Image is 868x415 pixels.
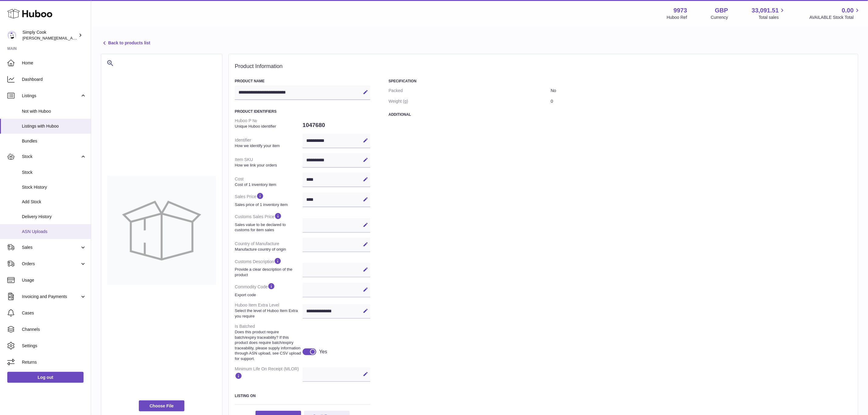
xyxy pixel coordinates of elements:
span: Stock [22,154,80,159]
strong: 9973 [674,6,687,15]
dt: Weight (g) [389,96,551,107]
span: Stock History [22,184,86,190]
h2: Product Information [235,63,852,70]
h3: Listing On [235,393,370,398]
dt: Cost [235,174,303,190]
dt: Country of Manufacture [235,238,303,254]
strong: Sales price of 1 inventory item [235,202,301,207]
a: 0.00 AVAILABLE Stock Total [809,6,861,20]
strong: Manufacture country of origin [235,247,301,252]
div: Huboo Ref [667,15,687,20]
dt: Customs Description [235,255,303,280]
span: Cases [22,310,86,316]
dt: Identifier [235,135,303,151]
span: AVAILABLE Stock Total [809,15,861,20]
span: Total sales [759,15,786,20]
span: Not with Huboo [22,108,86,114]
img: emma@simplycook.com [7,31,16,40]
strong: Cost of 1 inventory item [235,182,301,187]
span: Sales [22,245,80,250]
span: Listings with Huboo [22,123,86,129]
dt: Huboo Item Extra Level [235,300,303,321]
span: 0.00 [842,6,854,15]
dt: Huboo P № [235,115,303,131]
span: Choose File [139,400,184,411]
span: Settings [22,343,86,349]
span: Delivery History [22,214,86,220]
dd: No [551,85,852,96]
span: Add Stock [22,199,86,205]
strong: Select the level of Huboo Item Extra you require [235,308,301,319]
div: Currency [711,15,728,20]
dt: Sales Price [235,190,303,210]
span: Listings [22,93,80,99]
dd: 1047680 [303,119,370,132]
img: no-photo-large.jpg [107,176,216,285]
h3: Product Identifiers [235,109,370,114]
strong: Export code [235,292,301,298]
span: Orders [22,261,80,267]
dt: Packed [389,85,551,96]
span: Invoicing and Payments [22,294,80,300]
span: Bundles [22,138,86,144]
span: Channels [22,327,86,332]
h3: Specification [389,79,852,84]
span: Returns [22,359,86,365]
span: 33,091.51 [752,6,779,15]
strong: GBP [715,6,728,15]
div: Simply Cook [22,29,77,41]
h3: Additional [389,112,852,117]
span: Stock [22,170,86,175]
dt: Commodity Code [235,280,303,300]
span: Home [22,60,86,66]
span: ASN Uploads [22,229,86,235]
span: [PERSON_NAME][EMAIL_ADDRESS][DOMAIN_NAME] [22,36,122,40]
dd: 0 [551,96,852,107]
strong: Provide a clear description of the product [235,267,301,277]
h3: Product Name [235,79,370,84]
a: Log out [7,372,84,383]
strong: How we link your orders [235,163,301,168]
a: Back to products list [101,39,150,47]
dt: Customs Sales Price [235,210,303,235]
div: Yes [319,348,327,355]
strong: Does this product require batch/expiry traceability? If this product does require batch/expiry tr... [235,329,301,361]
strong: Unique Huboo identifier [235,124,301,129]
span: Usage [22,277,86,283]
dt: Minimum Life On Receipt (MLOR) [235,364,303,384]
strong: Sales value to be declared to customs for item sales [235,222,301,233]
span: Dashboard [22,77,86,82]
dt: Is Batched [235,321,303,364]
strong: How we identify your item [235,143,301,149]
dt: Item SKU [235,154,303,170]
a: 33,091.51 Total sales [752,6,786,20]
